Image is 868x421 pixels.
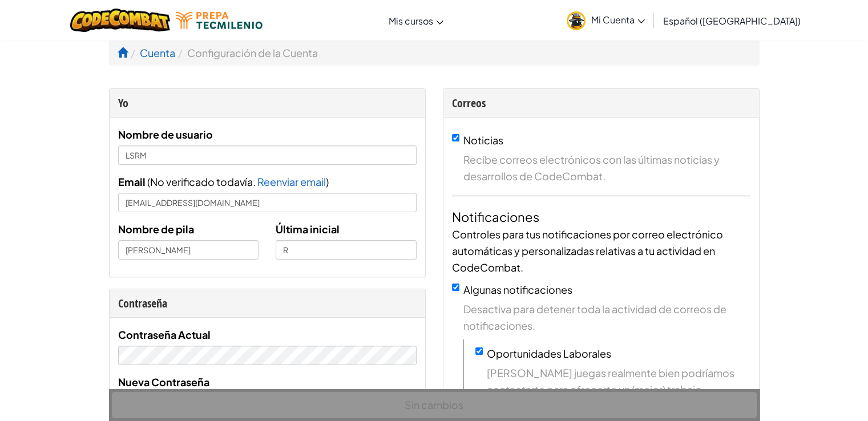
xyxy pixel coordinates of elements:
[326,175,329,188] span: )
[70,9,170,32] img: CodeCombat logo
[452,95,750,111] div: Correos
[561,2,651,38] a: Mi Cuenta
[140,46,175,59] a: Cuenta
[118,295,417,311] div: Contraseña
[150,175,257,188] span: No verificado todavía.
[257,175,326,188] span: Reenviar email
[463,151,750,184] span: Recibe correos electrónicos con las últimas noticias y desarrollos de CodeCombat.
[118,326,211,343] label: Contraseña Actual
[118,175,146,188] span: Email
[118,221,194,237] label: Nombre de pila
[118,374,209,390] label: Nueva Contraseña
[389,15,433,27] span: Mis cursos
[487,365,750,398] span: [PERSON_NAME] juegas realmente bien podríamos contactarte para ofrecerte un (mejor) trabajo.
[176,12,263,29] img: Tecmilenio logo
[276,221,340,237] label: Última inicial
[383,5,449,36] a: Mis cursos
[175,44,318,61] li: Configuración de la Cuenta
[463,283,572,296] label: Algunas notificaciones
[657,5,806,36] a: Español ([GEOGRAPHIC_DATA])
[487,347,611,360] label: Oportunidades Laborales
[567,11,586,30] img: avatar
[452,208,750,226] h4: Notificaciones
[118,126,213,143] label: Nombre de usuario
[663,15,801,27] span: Español ([GEOGRAPHIC_DATA])
[463,133,503,147] label: Noticias
[463,301,750,334] span: Desactiva para detener toda la actividad de correos de notificaciones.
[591,14,645,26] span: Mi Cuenta
[146,175,150,188] span: (
[118,95,417,111] div: Yo
[452,228,723,274] span: Controles para tus notificaciones por correo electrónico automáticas y personalizadas relativas a...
